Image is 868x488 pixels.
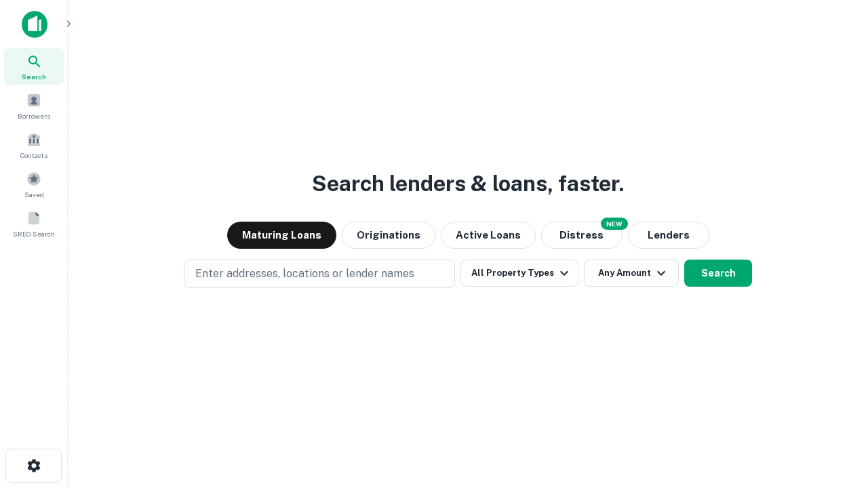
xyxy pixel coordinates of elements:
[312,167,624,200] h3: Search lenders & loans, faster.
[800,380,868,445] iframe: Chat Widget
[342,222,435,249] button: Originations
[4,205,64,242] a: SREO Search
[541,222,623,249] button: Search distressed loans with lien and other non-mortgage details.
[4,166,64,203] a: Saved
[227,222,336,249] button: Maturing Loans
[460,260,578,287] button: All Property Types
[441,222,536,249] button: Active Loans
[22,71,46,82] span: Search
[18,110,50,121] span: Borrowers
[4,48,64,85] a: Search
[584,260,679,287] button: Any Amount
[4,127,64,163] a: Contacts
[684,260,752,287] button: Search
[24,189,44,200] span: Saved
[4,87,64,124] a: Borrowers
[22,11,47,38] img: capitalize-icon.png
[20,150,47,161] span: Contacts
[184,260,455,288] button: Enter addresses, locations or lender names
[628,222,709,249] button: Lenders
[601,218,628,230] div: NEW
[195,266,414,282] p: Enter addresses, locations or lender names
[13,228,55,239] span: SREO Search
